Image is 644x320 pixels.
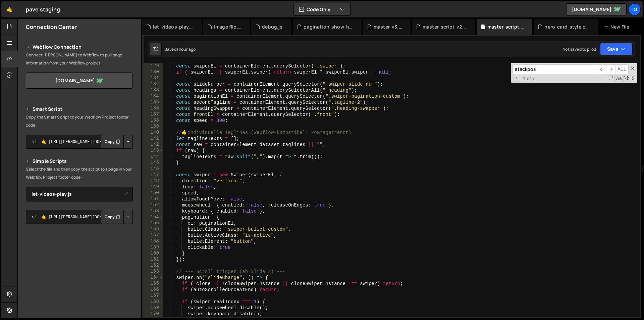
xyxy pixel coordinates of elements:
[487,24,524,30] div: master-script.js
[144,214,163,220] div: 154
[615,64,629,74] span: Alt-Enter
[144,87,163,93] div: 133
[144,269,163,275] div: 163
[144,184,163,190] div: 149
[144,130,163,136] div: 140
[26,113,133,129] p: Copy the Smart Script to your Webflow Project footer code.
[26,73,133,89] a: [DOMAIN_NAME]
[26,210,133,224] textarea: <!--🤙 [URL][PERSON_NAME][DOMAIN_NAME]> <script>document.addEventListener("DOMContentLoaded", func...
[562,46,596,52] div: Not saved to prod
[26,43,133,51] h2: Webflow Connection
[26,157,133,165] h2: Simple Scripts
[144,136,163,142] div: 141
[26,235,133,295] iframe: YouTube video player
[144,81,163,87] div: 132
[144,69,163,75] div: 130
[153,24,194,30] div: let-videos-play.js
[26,23,77,31] h2: Connection Center
[144,299,163,305] div: 168
[144,154,163,160] div: 144
[144,75,163,81] div: 131
[144,178,163,184] div: 148
[631,75,635,82] span: Search In Selection
[144,287,163,293] div: 166
[423,24,467,30] div: master-script-v2.js
[1,1,18,17] a: 🤙
[144,202,163,208] div: 152
[144,275,163,281] div: 164
[144,257,163,263] div: 161
[101,210,133,224] div: Button group with nested dropdown
[544,24,590,30] div: hero-card-style.css
[144,208,163,214] div: 153
[608,75,615,82] span: RegExp Search
[144,305,163,311] div: 169
[144,172,163,178] div: 147
[623,75,630,82] span: Whole Word Search
[144,232,163,238] div: 157
[374,24,402,30] div: master-v3.js
[294,3,350,15] button: Code Only
[164,46,196,52] div: Saved
[144,124,163,130] div: 139
[615,75,623,82] span: CaseSensitive Search
[144,293,163,299] div: 167
[566,3,627,15] a: [DOMAIN_NAME]
[144,250,163,257] div: 160
[101,135,124,149] button: Copy
[606,64,615,74] span: ​
[144,63,163,69] div: 129
[26,51,133,67] p: Connect [PERSON_NAME] to Webflow to pull page information from your Webflow project
[26,165,133,181] p: Select the file and then copy the script to a page in your Webflow Project footer code.
[262,24,282,30] div: debug.js
[144,190,163,196] div: 150
[144,244,163,250] div: 159
[144,118,163,124] div: 138
[144,93,163,99] div: 134
[520,76,538,82] span: 1 of 7
[26,105,133,113] h2: Smart Script
[144,226,163,232] div: 156
[214,24,242,30] div: image flip.js
[144,111,163,118] div: 137
[144,281,163,287] div: 165
[629,3,641,15] a: ig
[144,238,163,244] div: 158
[144,263,163,269] div: 162
[144,142,163,148] div: 142
[144,166,163,172] div: 146
[604,24,632,30] div: New File
[144,160,163,166] div: 145
[144,99,163,105] div: 135
[513,75,520,82] span: Toggle Replace mode
[597,64,606,74] span: ​
[304,24,353,30] div: pagination-show-hide.js
[26,5,60,13] div: pave staging
[144,220,163,226] div: 155
[26,135,133,149] textarea: <!--🤙 [URL][PERSON_NAME][DOMAIN_NAME]> <script>document.addEventListener("DOMContentLoaded", func...
[101,210,124,224] button: Copy
[144,196,163,202] div: 151
[144,311,163,317] div: 170
[176,46,196,52] div: 1 hour ago
[144,148,163,154] div: 143
[513,64,597,74] input: Search for
[144,105,163,111] div: 136
[600,43,633,55] button: Save
[101,135,133,149] div: Button group with nested dropdown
